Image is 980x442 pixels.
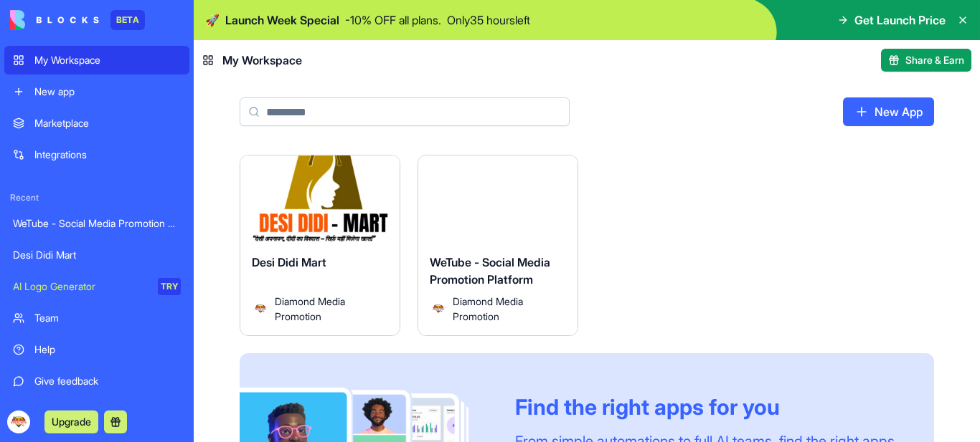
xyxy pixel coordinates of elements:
div: New app [34,85,181,99]
span: My Workspace [222,52,302,69]
button: Share & Earn [881,49,971,72]
a: BETA [10,10,145,30]
span: Diamond Media Promotion [275,294,377,324]
a: AI Logo GeneratorTRY [4,272,189,301]
p: Only 35 hours left [447,11,530,29]
div: My Workspace [34,53,181,67]
div: Help [34,342,181,357]
a: Desi Didi MartAvatarDiamond Media Promotion [240,155,400,336]
a: WeTube - Social Media Promotion Platform [4,209,189,238]
a: Desi Didi Mart [4,241,189,269]
span: 🚀 [205,11,220,29]
span: Share & Earn [905,53,964,67]
div: Desi Didi Mart [13,248,181,262]
div: TRY [158,278,181,295]
img: Avatar [430,300,447,317]
img: Avatar [252,300,269,317]
div: BETA [110,10,145,30]
div: Integrations [34,148,181,162]
a: Upgrade [44,414,98,428]
a: Give feedback [4,367,189,395]
span: Recent [4,192,189,203]
button: Upgrade [44,410,98,433]
a: Help [4,335,189,364]
span: Desi Didi Mart [252,255,326,269]
img: ACg8ocK3jskyvqOsD0Dv9R1WoNvS-4GTW4pdPMWyvezEDLcBWutRAp8=s96-c [7,410,30,433]
a: Integrations [4,140,189,169]
div: Find the right apps for you [515,394,900,420]
span: WeTube - Social Media Promotion Platform [430,255,550,287]
div: Give feedback [34,374,181,388]
span: Launch Week Special [225,11,339,29]
span: Get Launch Price [854,11,946,29]
div: AI Logo Generator [13,279,148,294]
a: Team [4,304,189,332]
img: logo [10,10,99,30]
a: My Workspace [4,46,189,75]
span: Diamond Media Promotion [453,294,555,324]
div: WeTube - Social Media Promotion Platform [13,216,181,231]
a: New app [4,77,189,106]
div: Team [34,311,181,325]
div: Marketplace [34,116,181,130]
p: - 10 % OFF all plans. [345,11,441,29]
a: WeTube - Social Media Promotion PlatformAvatarDiamond Media Promotion [418,155,578,336]
a: Marketplace [4,109,189,138]
a: New App [843,97,934,126]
